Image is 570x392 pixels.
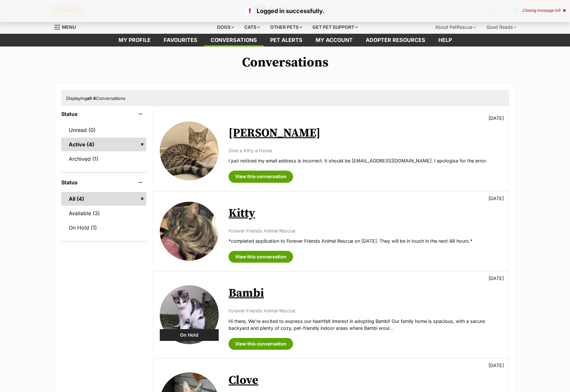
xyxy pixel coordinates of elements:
[431,21,481,34] div: About PetRescue
[229,373,258,388] a: Clove
[309,34,359,47] a: My account
[488,195,504,202] p: [DATE]
[112,34,157,47] a: My profile
[229,286,264,301] a: Bambi
[229,147,502,154] p: Give a Kitty a Home
[160,202,219,261] img: Kitty
[62,24,76,30] span: Menu
[61,138,147,151] a: Active (4)
[229,157,502,164] p: I just noticed my email address is incorrect. It should be [EMAIL_ADDRESS][DOMAIN_NAME]. I apolog...
[212,21,239,34] div: Dogs
[54,21,81,32] a: Menu
[482,21,521,34] div: Good Reads
[240,21,265,34] div: Cats
[61,111,147,117] header: Status
[229,307,502,314] p: Forever Friends Animal Rescue
[229,251,293,263] a: View this conversation
[229,237,502,244] p: *completed application to Forever Friends Animal Rescue on [DATE]. They will be in touch in the n...
[204,34,264,47] a: conversations
[488,362,504,369] p: [DATE]
[488,115,504,121] p: [DATE]
[160,121,219,180] img: Millie
[266,21,307,34] div: Other pets
[61,179,147,185] header: Status
[66,96,125,101] span: Displaying Conversations
[229,227,502,234] p: Forever Friends Animal Rescue
[61,206,147,220] a: Available (3)
[229,171,293,182] a: View this conversation
[61,123,147,137] a: Unread (0)
[160,285,219,344] img: Bambi
[432,34,458,47] a: Help
[264,34,309,47] a: Pet alerts
[87,96,96,101] strong: all 4
[61,192,147,206] a: All (4)
[229,338,293,350] a: View this conversation
[488,275,504,282] p: [DATE]
[157,34,204,47] a: Favourites
[229,126,321,140] a: [PERSON_NAME]
[229,318,502,332] p: Hi there, We’re excited to express our heartfelt interest in adopting Bambi! Our family home is s...
[61,152,147,166] a: Archived (1)
[359,34,432,47] a: Adopter resources
[160,329,219,341] div: On Hold
[308,21,362,34] div: Get pet support
[61,221,147,234] a: On Hold (1)
[229,206,255,221] a: Kitty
